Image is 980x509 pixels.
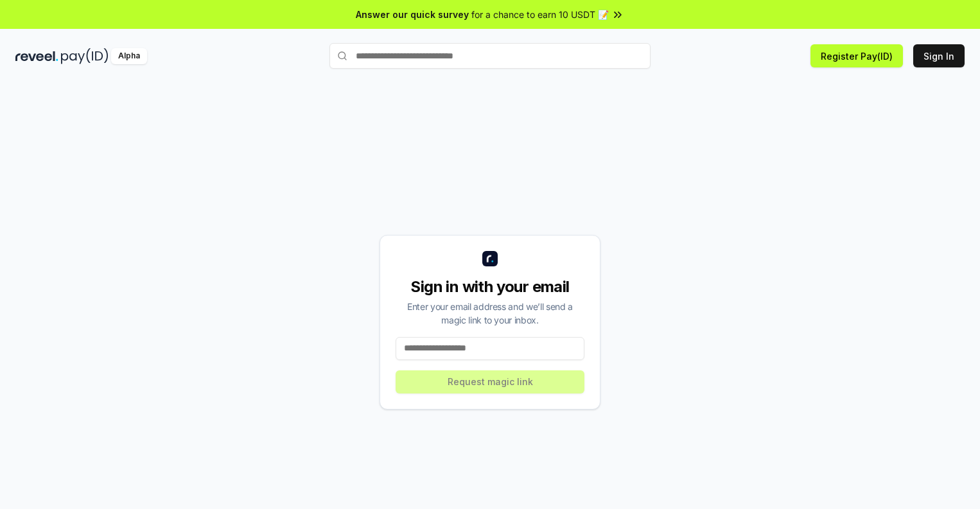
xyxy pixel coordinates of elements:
div: Enter your email address and we’ll send a magic link to your inbox. [396,300,584,327]
img: reveel_dark [15,48,58,64]
img: pay_id [61,48,109,64]
button: Register Pay(ID) [810,44,903,67]
span: for a chance to earn 10 USDT 📝 [471,8,609,21]
img: logo_small [482,251,498,266]
div: Sign in with your email [396,277,584,297]
div: Alpha [111,48,147,64]
span: Answer our quick survey [356,8,469,21]
button: Sign In [913,44,965,67]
